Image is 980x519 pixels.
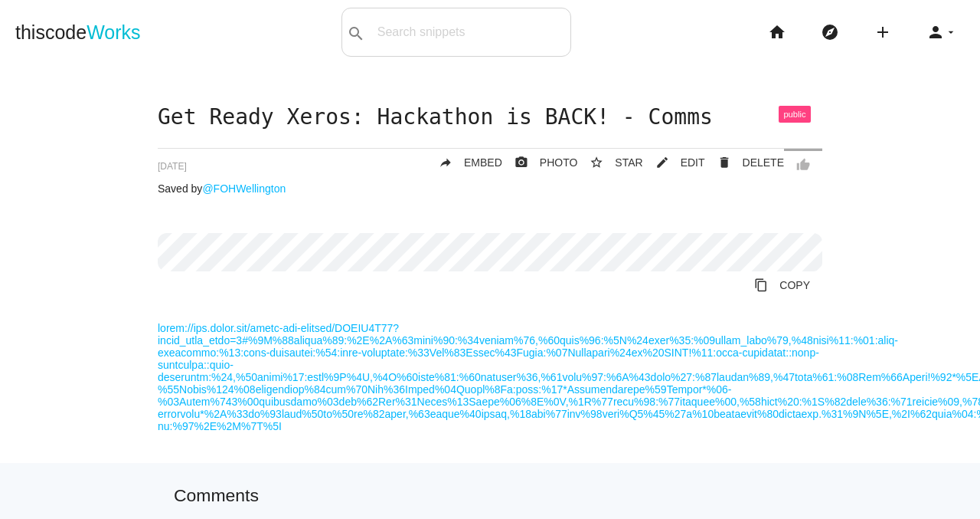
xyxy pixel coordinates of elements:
i: content_copy [754,271,768,299]
span: [DATE] [158,161,187,172]
i: delete [717,149,731,176]
h5: Comments [174,486,806,505]
a: thiscodeWorks [15,8,141,57]
span: STAR [615,156,642,169]
button: star_borderSTAR [577,149,642,176]
i: star_border [590,149,603,176]
span: PHOTO [540,156,578,169]
a: @FOHWellington [202,182,286,195]
i: search [347,9,365,58]
p: Saved by [158,182,822,195]
input: Search snippets [370,16,570,48]
i: reply [439,149,452,176]
a: replyEMBED [426,149,502,176]
h1: Get Ready Xeros: Hackathon is BACK! - Comms [158,106,822,130]
span: Works [87,21,140,43]
i: person [926,8,945,57]
i: add [874,8,892,57]
a: Copy to Clipboard [742,271,822,299]
i: photo_camera [514,149,528,176]
i: arrow_drop_down [945,8,957,57]
a: Delete Post [705,149,784,176]
i: mode_edit [655,149,669,176]
span: EMBED [464,156,502,169]
span: DELETE [743,156,784,169]
a: mode_editEDIT [643,149,705,176]
i: explore [821,8,839,57]
span: EDIT [681,156,705,169]
a: photo_cameraPHOTO [502,149,578,176]
i: home [768,8,786,57]
button: search [342,8,370,56]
